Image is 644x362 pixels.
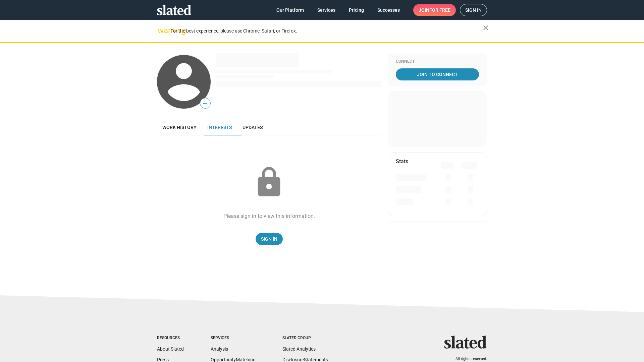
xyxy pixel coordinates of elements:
[349,4,364,16] span: Pricing
[158,26,166,35] mat-icon: warning
[252,166,286,199] mat-icon: lock
[282,336,328,341] div: Slated Group
[261,233,277,245] span: Sign In
[237,119,268,135] a: Updates
[465,4,482,16] span: Sign in
[377,4,400,16] span: Successes
[157,346,184,352] a: About Slated
[211,336,256,341] div: Services
[162,125,197,130] span: Work history
[419,4,450,16] span: Join
[397,68,478,80] span: Join To Connect
[482,24,490,32] mat-icon: close
[170,26,483,36] div: For the best experience, please use Chrome, Safari, or Firefox.
[396,158,408,165] mat-card-title: Stats
[282,346,316,352] a: Slated Analytics
[211,346,228,352] a: Analysis
[157,336,184,341] div: Resources
[256,233,283,245] a: Sign In
[460,4,487,16] a: Sign in
[271,4,309,16] a: Our Platform
[413,4,456,16] a: Joinfor free
[396,59,479,64] div: Connect
[372,4,405,16] a: Successes
[429,4,450,16] span: for free
[202,119,237,135] a: Interests
[223,213,315,220] div: Please sign in to view this information.
[317,4,335,16] span: Services
[243,125,263,130] span: Updates
[157,119,202,135] a: Work history
[276,4,304,16] span: Our Platform
[312,4,341,16] a: Services
[396,68,479,80] a: Join To Connect
[200,99,210,108] span: —
[343,4,369,16] a: Pricing
[207,125,232,130] span: Interests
